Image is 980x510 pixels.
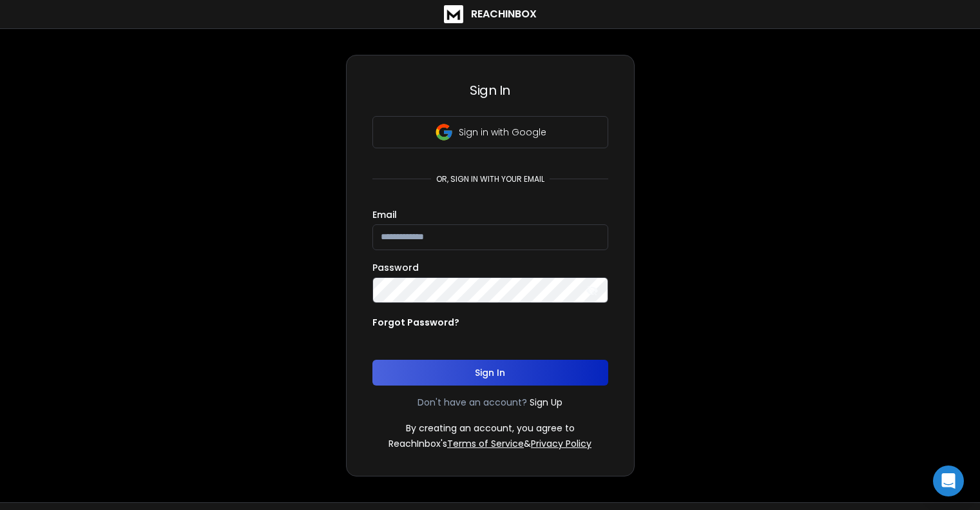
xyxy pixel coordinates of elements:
[444,5,463,23] img: logo
[372,210,397,219] label: Email
[418,396,527,409] p: Don't have an account?
[447,437,524,450] a: Terms of Service
[406,422,575,435] p: By creating an account, you agree to
[372,263,419,272] label: Password
[471,6,537,22] h1: ReachInbox
[372,116,608,148] button: Sign in with Google
[530,396,562,409] a: Sign Up
[531,437,591,450] a: Privacy Policy
[389,437,591,450] p: ReachInbox's &
[372,81,608,99] h3: Sign In
[933,466,964,496] div: Open Intercom Messenger
[459,126,546,139] p: Sign in with Google
[372,360,608,386] button: Sign In
[431,174,550,184] p: or, sign in with your email
[372,316,459,329] p: Forgot Password?
[444,5,537,23] a: ReachInbox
